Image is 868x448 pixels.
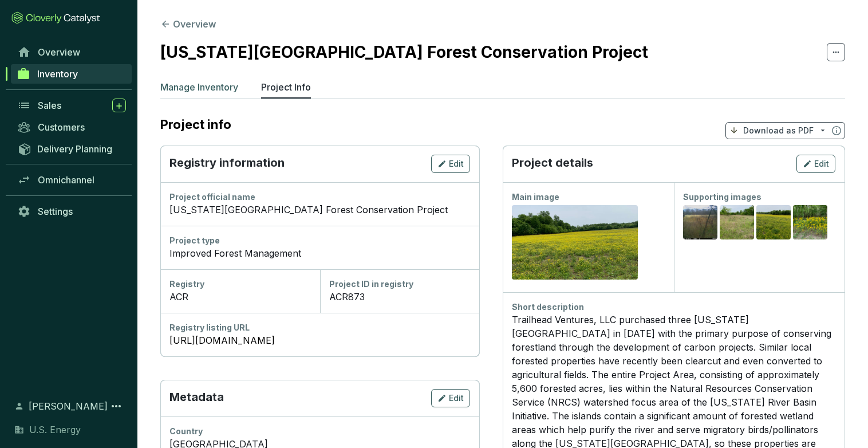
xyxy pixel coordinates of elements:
span: Overview [38,46,80,58]
div: Project ID in registry [329,278,471,290]
a: Omnichannel [11,170,132,190]
div: Project type [169,235,470,246]
button: Overview [160,17,216,31]
span: Delivery Planning [37,143,112,155]
div: ACR [169,290,311,304]
p: Registry information [169,155,285,173]
p: Metadata [169,389,224,407]
p: Manage Inventory [160,80,238,94]
button: Edit [431,155,470,173]
span: Edit [449,392,464,404]
p: Project Info [261,80,311,94]
span: Omnichannel [38,174,94,186]
button: Edit [431,389,470,407]
div: Registry [169,278,311,290]
span: Inventory [37,68,78,80]
a: Sales [11,96,132,115]
div: ACR873 [329,290,471,304]
h2: Project info [160,117,243,132]
span: Edit [814,158,829,170]
a: Settings [11,202,132,221]
a: Inventory [11,64,132,84]
h2: [US_STATE][GEOGRAPHIC_DATA] Forest Conservation Project [160,40,648,64]
p: Project details [512,155,593,173]
span: Sales [38,100,61,111]
div: Short description [512,301,835,313]
div: Project official name [169,191,470,203]
div: Supporting images [683,191,836,203]
span: Customers [38,121,85,133]
span: Settings [38,206,73,217]
button: Edit [796,155,835,173]
a: [URL][DOMAIN_NAME] [169,333,470,347]
span: [PERSON_NAME] [29,399,108,413]
div: Improved Forest Management [169,246,470,260]
span: U.S. Energy [29,423,81,437]
div: Registry listing URL [169,322,470,333]
div: [US_STATE][GEOGRAPHIC_DATA] Forest Conservation Project [169,203,470,217]
a: Overview [11,42,132,62]
a: Customers [11,117,132,137]
div: Country [169,426,470,437]
p: Download as PDF [743,125,814,136]
div: Main image [512,191,665,203]
a: Delivery Planning [11,139,132,158]
span: Edit [449,158,464,170]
